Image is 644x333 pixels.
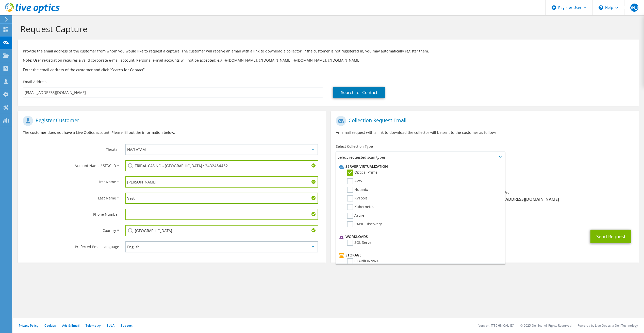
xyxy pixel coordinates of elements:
[23,58,634,63] p: Note: User registration requires a valid corporate e-mail account. Personal e-mail accounts will ...
[23,160,119,168] label: Account Name / SFDC ID *
[331,207,639,225] div: CC & Reply To
[23,144,119,152] label: Theater
[62,323,79,328] a: Ads & Email
[347,258,379,264] label: CLARiiON/VNX
[23,130,321,135] p: The customer does not have a Live Optics account. Please fill out the information below.
[490,196,634,202] span: [EMAIL_ADDRESS][DOMAIN_NAME]
[333,87,385,98] a: Search for Contact
[347,221,382,227] label: RAPID Discovery
[347,178,362,184] label: AWS
[23,209,119,217] label: Phone Number
[630,4,638,12] span: [PERSON_NAME]
[107,323,114,328] a: EULA
[338,234,502,240] li: Workloads
[577,323,638,328] li: Powered by Live Optics, a Dell Technology
[336,130,634,135] p: An email request with a link to download the collector will be sent to the customer as follows.
[347,170,377,176] label: Optical Prime
[347,240,373,246] label: SQL Server
[336,116,631,126] h1: Collection Request Email
[347,213,364,219] label: Azure
[599,5,603,10] svg: \n
[520,323,571,328] li: © 2025 Dell Inc. All Rights Reserved
[23,176,119,184] label: First Name *
[20,24,634,34] h1: Request Capture
[19,323,38,328] a: Privacy Policy
[331,187,485,205] div: To
[23,67,634,72] h3: Enter the email address of the customer and click “Search for Contact”.
[485,187,639,205] div: Sender & From
[23,193,119,201] label: Last Name *
[23,241,119,249] label: Preferred Email Language
[336,152,504,162] span: Select requested scan types
[23,79,47,84] label: Email Address
[347,195,368,201] label: RVTools
[23,116,318,126] h1: Register Customer
[86,323,101,328] a: Telemetry
[478,323,514,328] li: Version: [TECHNICAL_ID]
[338,163,502,170] li: Server Virtualization
[347,187,368,193] label: Nutanix
[331,164,639,184] div: Requested Collections
[590,230,631,243] button: Send Request
[338,252,502,258] li: Storage
[347,204,374,210] label: Kubernetes
[23,48,634,54] p: Provide the email address of the customer from whom you would like to request a capture. The cust...
[336,144,373,149] label: Select Collection Type
[23,225,119,233] label: Country *
[44,323,56,328] a: Cookies
[121,323,133,328] a: Support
